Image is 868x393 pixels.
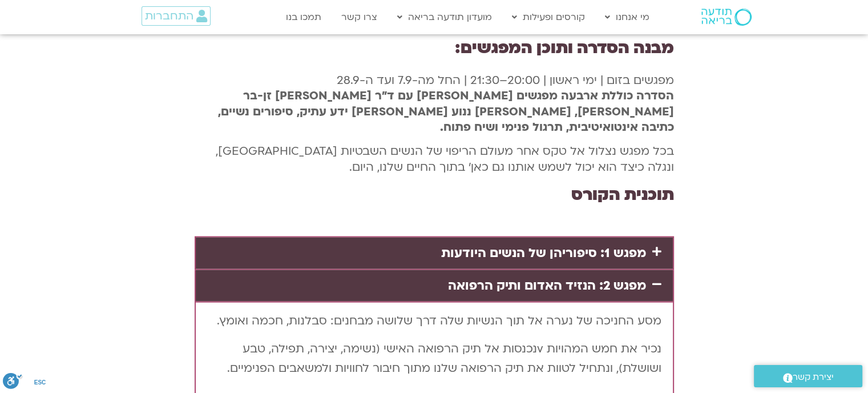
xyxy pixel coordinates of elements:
[216,143,674,175] span: בכל מפגש נצלול אל טקס אחר מעולם הריפוי של הנשים השבטיות [GEOGRAPHIC_DATA], ונגלה כיצד הוא יכול לש...
[195,32,674,64] h2: מבנה הסדרה ותוכן המפגשים:
[391,6,498,28] a: מועדון תודעה בריאה
[793,370,834,385] span: יצירת קשר
[207,311,661,331] p: מסע החניכה של נערה אל תוך הנשיות שלה דרך שלושה מבחנים: סבלנות, חכמה ואומץ.
[599,6,655,28] a: מי אנחנו
[207,339,661,379] p: נכיר את חמש המהויות vנכנסות אל תיק הרפואה האישי (נשימה, יצירה, תפילה, טבע ושושלת), ונתחיל לטוות א...
[280,6,327,28] a: תמכו בנו
[196,270,673,302] div: מפגש 2: הנזיד האדום ותיק הרפואה
[337,73,674,88] span: מפגשים בזום | ימי ראשון | 20:00–21:30 | החל מה-7.9 ועד ה-28.9
[195,179,674,211] h2: תוכנית הקורס
[142,6,211,26] a: התחברות
[336,6,383,28] a: צרו קשר
[754,365,862,387] a: יצירת קשר
[448,277,646,294] a: מפגש 2: הנזיד האדום ותיק הרפואה
[218,88,674,135] strong: הסדרה כוללת ארבעה מפגשים [PERSON_NAME] עם ד"ר [PERSON_NAME] זן-בר [PERSON_NAME], [PERSON_NAME] ננ...
[145,10,193,22] span: התחברות
[196,238,673,269] div: מפגש 1: סיפוריהן של הנשים היודעות
[506,6,591,28] a: קורסים ופעילות
[441,244,646,262] a: מפגש 1: סיפוריהן של הנשים היודעות
[701,9,752,26] img: תודעה בריאה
